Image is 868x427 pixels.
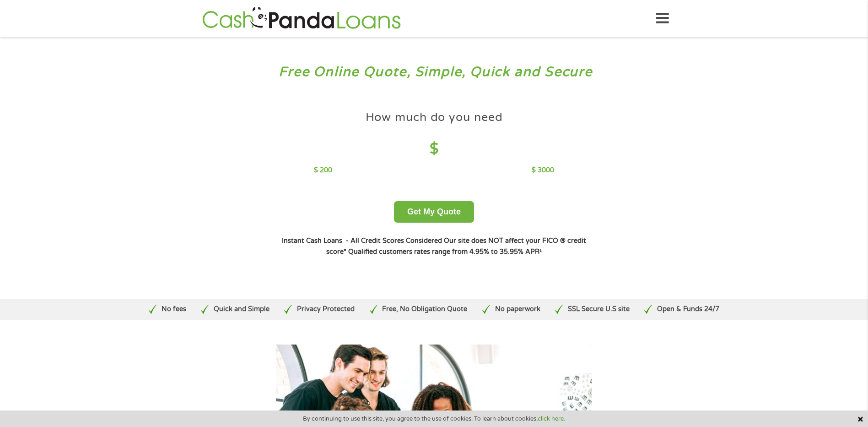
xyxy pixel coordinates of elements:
[162,304,186,314] p: No fees
[532,165,554,175] p: $ 3000
[214,304,270,314] p: Quick and Simple
[314,165,332,175] p: $ 200
[282,237,442,245] strong: Instant Cash Loans - All Credit Scores Considered
[303,416,565,422] span: By continuing to use this site, you agree to the use of cookies. To learn about cookies,
[326,237,586,256] strong: Our site does NOT affect your FICO ® credit score*
[199,5,404,32] img: GetLoanNow Logo
[538,415,565,422] a: click here.
[568,304,630,314] p: SSL Secure U.S site
[27,64,842,81] h3: Free Online Quote, Simple, Quick and Secure
[348,248,542,256] strong: Qualified customers rates range from 4.95% to 35.95% APR¹
[382,304,467,314] p: Free, No Obligation Quote
[366,110,503,125] h4: How much do you need
[495,304,540,314] p: No paperwork
[394,201,474,223] button: Get My Quote
[657,304,719,314] p: Open & Funds 24/7
[314,140,554,159] h4: $
[297,304,355,314] p: Privacy Protected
